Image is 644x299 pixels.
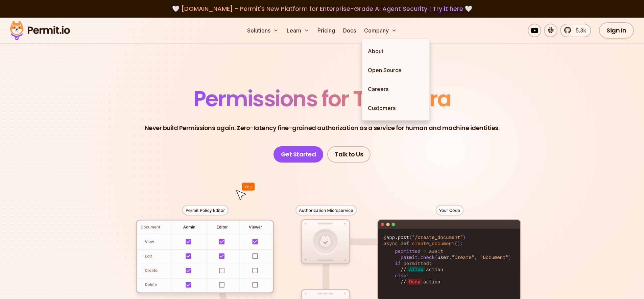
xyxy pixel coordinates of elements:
a: About [362,42,429,61]
p: Never build Permissions again. Zero-latency fine-grained authorization as a service for human and... [145,123,500,133]
div: 🤍 🤍 [16,4,628,14]
a: Sign In [599,22,634,39]
span: 5.3k [572,26,586,35]
a: Customers [362,99,429,118]
button: Solutions [244,24,281,37]
img: Permit logo [7,19,73,42]
a: Open Source [362,61,429,80]
a: Talk to Us [327,146,371,163]
button: Company [361,24,400,37]
a: 5.3k [560,24,591,37]
a: Careers [362,80,429,99]
a: Pricing [315,24,338,37]
a: Docs [340,24,359,37]
a: Get Started [273,146,324,163]
span: Permissions for The AI Era [193,84,451,114]
span: [DOMAIN_NAME] - Permit's New Platform for Enterprise-Grade AI Agent Security | [181,4,463,13]
a: Try it here [433,4,463,13]
button: Learn [284,24,312,37]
